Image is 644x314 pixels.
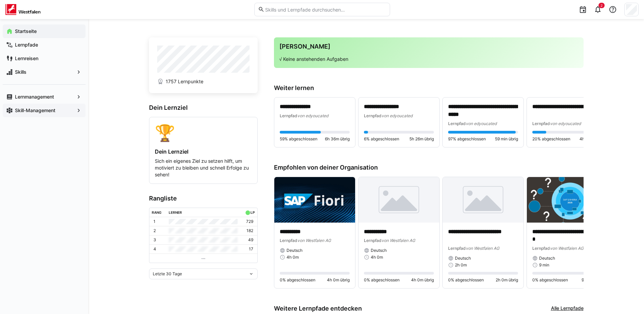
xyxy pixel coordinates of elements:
[532,121,550,126] span: Lernpfad
[149,104,258,111] h3: Dein Lernziel
[601,3,603,7] span: 2
[364,113,382,118] span: Lernpfad
[287,255,299,260] span: 4h 0m
[280,113,297,118] span: Lernpfad
[153,246,156,252] p: 4
[264,6,386,13] input: Skills und Lernpfade durchsuchen…
[455,262,467,268] span: 2h 0m
[153,271,182,277] span: Letzte 30 Tage
[327,277,350,283] span: 4h 0m übrig
[153,228,156,233] p: 2
[248,237,253,243] p: 49
[550,121,581,126] span: von edyoucated
[382,113,412,118] span: von edyoucated
[411,277,434,283] span: 4h 0m übrig
[495,136,518,142] span: 59 min übrig
[364,238,382,243] span: Lernpfad
[155,123,252,143] div: 🏆
[455,256,471,261] span: Deutsch
[169,210,182,214] div: Lerner
[280,277,315,283] span: 0% abgeschlossen
[246,219,253,224] p: 729
[155,148,252,155] h4: Dein Lernziel
[551,305,584,312] a: Alle Lernpfade
[364,136,399,142] span: 6% abgeschlossen
[274,164,584,171] h3: Empfohlen von deiner Organisation
[280,136,317,142] span: 59% abgeschlossen
[358,177,439,223] img: image
[550,246,584,251] span: von Westfalen AG
[371,255,383,260] span: 4h 0m
[287,248,302,253] span: Deutsch
[582,277,602,283] span: 9 min übrig
[279,43,578,50] h3: [PERSON_NAME]
[532,246,550,251] span: Lernpfad
[409,136,434,142] span: 5h 26m übrig
[280,238,297,243] span: Lernpfad
[466,121,497,126] span: von edyoucated
[274,177,355,223] img: image
[274,84,584,92] h3: Weiter lernen
[152,210,162,214] div: Rang
[251,210,255,214] div: LP
[466,246,499,251] span: von Westfalen AG
[279,56,578,63] p: √ Keine anstehenden Aufgaben
[371,248,387,253] span: Deutsch
[325,136,350,142] span: 6h 36m übrig
[364,277,400,283] span: 0% abgeschlossen
[443,177,523,223] img: image
[448,277,484,283] span: 0% abgeschlossen
[155,158,252,178] p: Sich ein eigenes Ziel zu setzen hilft, um motiviert zu bleiben und schnell Erfolge zu sehen!
[274,305,362,312] h3: Weitere Lernpfade entdecken
[297,113,328,118] span: von edyoucated
[532,136,570,142] span: 20% abgeschlossen
[448,136,486,142] span: 97% abgeschlossen
[166,78,203,85] span: 1757 Lernpunkte
[532,277,568,283] span: 0% abgeschlossen
[539,262,549,268] span: 9 min
[249,246,253,252] p: 17
[382,238,415,243] span: von Westfalen AG
[527,177,608,223] img: image
[153,219,155,224] p: 1
[153,237,156,243] p: 3
[539,256,555,261] span: Deutsch
[246,228,253,233] p: 182
[448,246,466,251] span: Lernpfad
[149,195,258,202] h3: Rangliste
[297,238,331,243] span: von Westfalen AG
[496,277,518,283] span: 2h 0m übrig
[579,136,602,142] span: 4h 0m übrig
[448,121,466,126] span: Lernpfad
